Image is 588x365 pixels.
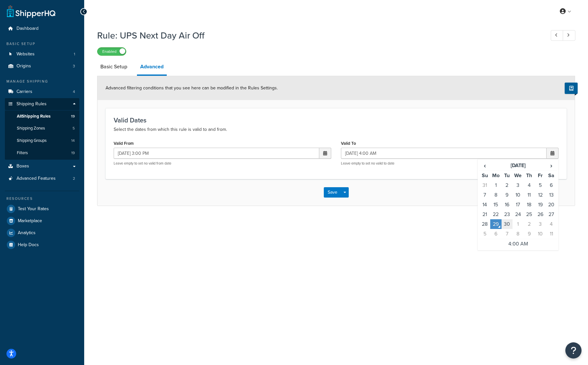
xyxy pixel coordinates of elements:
td: 4:00 AM [479,239,557,249]
td: 22 [490,210,501,219]
span: Origins [17,63,31,69]
a: Help Docs [5,239,79,251]
td: 25 [524,210,535,219]
td: 6 [546,180,557,190]
span: Carriers [17,89,32,95]
li: Filters [5,147,79,159]
button: Save [324,187,341,198]
td: 11 [546,229,557,239]
a: Previous Record [551,30,563,41]
td: 3 [513,180,524,190]
div: Basic Setup [5,41,79,47]
th: Tu [502,171,513,181]
li: Shipping Groups [5,135,79,147]
span: Marketplace [18,218,42,224]
td: 10 [513,190,524,200]
span: Test Your Rates [18,206,49,212]
a: Shipping Zones5 [5,122,79,134]
li: Shipping Rules [5,98,79,160]
td: 12 [535,190,546,200]
td: 6 [490,229,501,239]
span: 4 [73,89,75,95]
p: Leave empty to set no valid from date [114,161,331,166]
p: Leave empty to set no valid to date [341,161,559,166]
td: 11 [524,190,535,200]
li: Boxes [5,160,79,172]
li: Carriers [5,86,79,98]
a: Advanced Features2 [5,173,79,185]
td: 18 [524,200,535,210]
p: Select the dates from which this rule is valid to and from. [114,126,559,133]
td: 8 [513,229,524,239]
li: Advanced Features [5,173,79,185]
a: Marketplace [5,215,79,227]
th: Mo [490,171,501,181]
td: 9 [524,229,535,239]
td: 5 [479,229,490,239]
a: Filters19 [5,147,79,159]
td: 24 [513,210,524,219]
td: 23 [502,210,513,219]
td: 3 [535,219,546,229]
a: Dashboard [5,23,79,35]
span: Analytics [18,230,36,236]
span: 2 [73,176,75,181]
a: Basic Setup [97,59,130,74]
td: 28 [479,219,490,229]
span: 5 [73,126,75,131]
div: Manage Shipping [5,79,79,84]
span: ‹ [480,161,490,170]
td: 4 [546,219,557,229]
span: › [546,161,557,170]
td: 1 [513,219,524,229]
span: Boxes [17,164,29,169]
td: 31 [479,180,490,190]
h1: Rule: UPS Next Day Air Off [97,29,539,42]
td: 2 [524,219,535,229]
td: 2 [502,180,513,190]
a: Next Record [563,30,575,41]
td: 27 [546,210,557,219]
a: Websites1 [5,48,79,60]
div: Resources [5,196,79,201]
td: 26 [535,210,546,219]
span: 1 [74,51,75,57]
a: Analytics [5,227,79,239]
span: Help Docs [18,242,39,248]
a: AllShipping Rules19 [5,110,79,122]
span: Shipping Rules [17,101,47,107]
span: 19 [71,114,75,119]
span: Dashboard [17,26,39,31]
span: 19 [71,150,75,156]
span: 14 [71,138,75,143]
a: Test Your Rates [5,203,79,215]
li: Origins [5,60,79,72]
td: 19 [535,200,546,210]
h3: Valid Dates [114,117,559,124]
td: 14 [479,200,490,210]
td: 8 [490,190,501,200]
li: Websites [5,48,79,60]
td: 15 [490,200,501,210]
td: 30 [502,219,513,229]
td: 16 [502,200,513,210]
label: Valid From [114,141,134,146]
td: 29 [490,219,501,229]
button: Open Resource Center [565,342,582,359]
th: Sa [546,171,557,181]
button: Show Help Docs [565,83,578,94]
span: Filters [17,150,28,156]
th: Th [524,171,535,181]
span: 3 [73,63,75,69]
td: 17 [513,200,524,210]
th: Su [479,171,490,181]
th: [DATE] [490,161,546,171]
td: 1 [490,180,501,190]
td: 9 [502,190,513,200]
a: Shipping Rules [5,98,79,110]
td: 13 [546,190,557,200]
td: 10 [535,229,546,239]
